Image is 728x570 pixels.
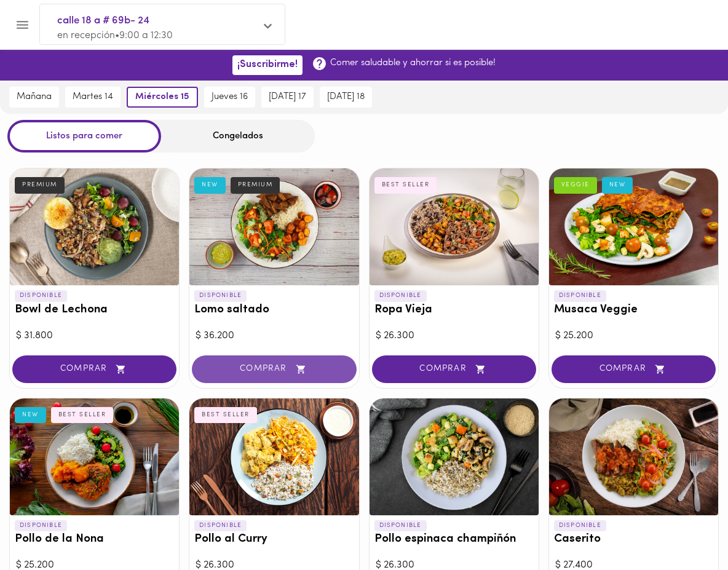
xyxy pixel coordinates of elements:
span: mañana [17,92,52,103]
button: [DATE] 17 [261,87,314,108]
h3: Lomo saltado [194,304,354,317]
div: BEST SELLER [194,407,257,423]
p: Comer saludable y ahorrar si es posible! [330,57,496,69]
div: $ 36.200 [196,329,352,343]
div: $ 31.800 [16,329,173,343]
p: DISPONIBLE [194,290,247,301]
div: Musaca Veggie [549,168,718,285]
h3: Ropa Vieja [374,304,534,317]
div: PREMIUM [15,177,65,193]
button: COMPRAR [372,355,536,383]
span: COMPRAR [28,364,161,374]
span: COMPRAR [387,364,521,374]
button: miércoles 15 [127,87,198,108]
p: DISPONIBLE [15,520,67,531]
h3: Caserito [554,533,713,546]
span: jueves 16 [212,92,248,103]
div: BEST SELLER [51,407,114,423]
p: DISPONIBLE [374,520,427,531]
div: NEW [602,177,633,193]
button: [DATE] 18 [320,87,372,108]
div: Pollo al Curry [189,398,358,515]
p: DISPONIBLE [554,520,606,531]
div: NEW [194,177,226,193]
button: jueves 16 [204,87,255,108]
span: [DATE] 17 [269,92,306,103]
div: VEGGIE [554,177,597,193]
button: ¡Suscribirme! [232,55,303,74]
h3: Pollo de la Nona [15,533,174,546]
p: DISPONIBLE [554,290,606,301]
div: Congelados [161,120,315,152]
div: Pollo espinaca champiñón [370,398,539,515]
div: Ropa Vieja [370,168,539,285]
div: NEW [15,407,46,423]
span: COMPRAR [207,364,341,374]
iframe: Messagebird Livechat Widget [657,499,716,558]
div: Lomo saltado [189,168,358,285]
div: Listos para comer [7,120,161,152]
div: PREMIUM [231,177,280,193]
div: $ 25.200 [555,329,712,343]
span: COMPRAR [567,364,700,374]
p: DISPONIBLE [15,290,67,301]
span: [DATE] 18 [327,92,365,103]
button: COMPRAR [552,355,716,383]
button: martes 14 [65,87,121,108]
div: Caserito [549,398,718,515]
div: Bowl de Lechona [10,168,179,285]
span: miércoles 15 [135,92,189,103]
div: Pollo de la Nona [10,398,179,515]
h3: Bowl de Lechona [15,304,174,317]
h3: Pollo espinaca champiñón [374,533,534,546]
p: DISPONIBLE [374,290,427,301]
div: BEST SELLER [374,177,437,193]
span: martes 14 [73,92,113,103]
div: $ 26.300 [376,329,532,343]
button: COMPRAR [12,355,176,383]
h3: Musaca Veggie [554,304,713,317]
button: COMPRAR [192,355,356,383]
p: DISPONIBLE [194,520,247,531]
span: ¡Suscribirme! [237,59,298,71]
h3: Pollo al Curry [194,533,354,546]
button: mañana [9,87,59,108]
span: en recepción • 9:00 a 12:30 [57,31,173,41]
span: calle 18 a # 69b- 24 [57,13,255,29]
